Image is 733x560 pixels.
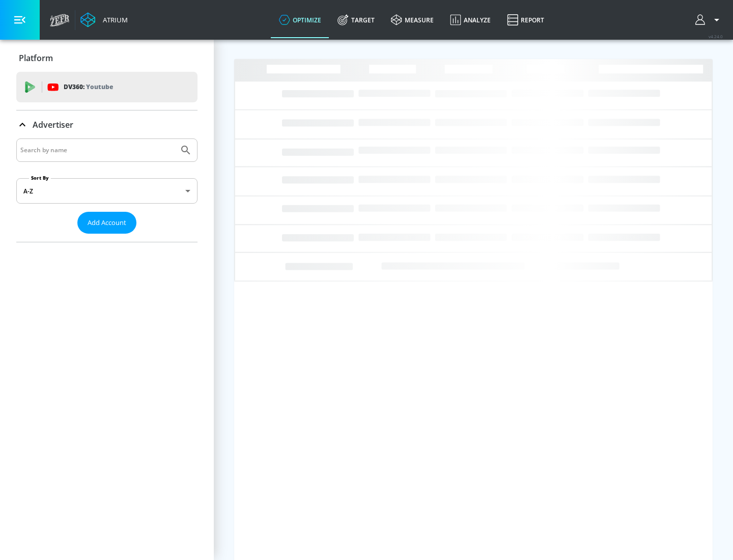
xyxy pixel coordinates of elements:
div: Atrium [99,15,128,24]
a: optimize [271,2,329,38]
span: Add Account [88,217,126,229]
a: Atrium [80,12,128,27]
nav: list of Advertiser [16,234,198,242]
input: Search by name [20,144,175,157]
a: Target [329,2,383,38]
label: Sort By [29,175,51,181]
a: Analyze [442,2,499,38]
span: v 4.24.0 [709,34,723,39]
a: measure [383,2,442,38]
p: Youtube [86,81,113,92]
div: Platform [16,44,198,72]
p: Platform [19,52,53,64]
div: Advertiser [16,138,198,242]
p: DV360: [64,81,113,93]
div: A-Z [16,178,198,204]
button: Add Account [77,212,136,234]
div: DV360: Youtube [16,72,198,102]
a: Report [499,2,552,38]
div: Advertiser [16,110,198,139]
p: Advertiser [33,119,73,130]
